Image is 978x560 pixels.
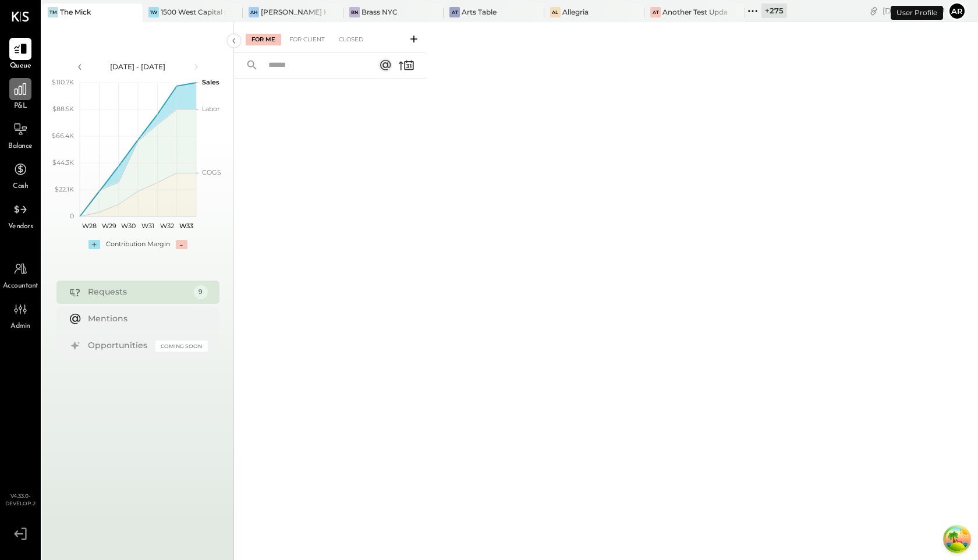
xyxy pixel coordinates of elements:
div: TM [48,7,58,17]
div: copy link [868,5,880,16]
text: W32 [160,222,174,230]
text: $88.5K [52,105,74,113]
a: Queue [1,38,40,72]
span: Admin [10,321,30,332]
div: Brass NYC [362,7,398,17]
text: Sales [202,78,219,86]
text: W33 [179,222,193,230]
div: 1500 West Capital LP [161,7,226,17]
div: AH [249,7,259,17]
div: + [88,240,100,249]
text: W31 [141,222,154,230]
text: W28 [82,222,97,230]
div: AT [650,7,661,17]
div: Opportunities [88,340,150,352]
div: Al [550,7,561,17]
div: - [176,240,187,249]
text: COGS [202,168,221,176]
text: $22.1K [55,185,74,193]
div: Arts Table [462,7,497,17]
text: 0 [70,212,74,220]
div: Allegria [562,7,589,17]
div: Requests [88,286,188,298]
div: 1W [148,7,159,17]
a: P&L [1,78,40,112]
div: For Client [284,34,331,45]
text: $44.3K [52,158,74,166]
span: Accountant [3,281,38,292]
div: + 275 [761,3,787,18]
div: [PERSON_NAME] Hoboken [261,7,326,17]
div: AT [449,7,460,17]
div: Coming Soon [155,341,208,352]
div: User Profile [891,6,943,20]
div: [DATE] [883,5,945,16]
text: $66.4K [52,132,74,140]
span: P&L [14,101,27,112]
span: Cash [13,182,28,192]
div: Mentions [88,313,202,325]
div: [DATE] - [DATE] [88,62,187,72]
text: W29 [101,222,116,230]
button: Ar [948,2,966,20]
a: Cash [1,158,40,192]
text: Labor [202,105,219,113]
a: Vendors [1,199,40,232]
div: Contribution Margin [106,240,170,249]
span: Vendors [8,222,33,232]
a: Accountant [1,258,40,292]
a: Admin [1,298,40,332]
div: Another Test Updated [662,7,728,17]
text: $110.7K [52,78,74,86]
div: The Mick [60,7,91,17]
span: Balance [8,141,33,152]
button: Open Tanstack query devtools [945,527,969,551]
div: Closed [333,34,369,45]
text: W30 [121,222,135,230]
div: BN [349,7,360,17]
div: 9 [194,285,208,299]
div: For Me [246,34,281,45]
span: Queue [10,61,31,72]
a: Balance [1,118,40,152]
